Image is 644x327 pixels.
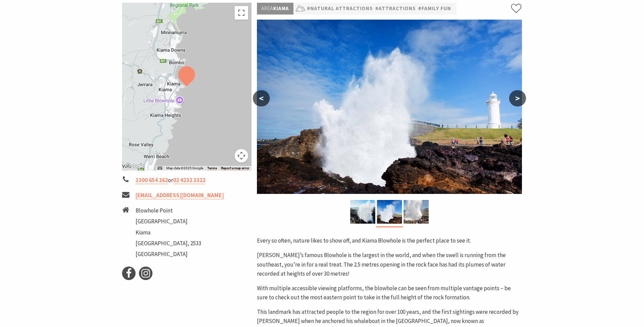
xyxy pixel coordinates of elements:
[136,192,224,199] a: [EMAIL_ADDRESS][DOMAIN_NAME]
[207,166,217,170] a: Terms (opens in new tab)
[257,3,293,15] p: Kiama
[235,6,248,20] button: Toggle fullscreen view
[257,284,522,302] p: With multiple accessible viewing platforms, the blowhole can be seen from multiple vantage points...
[158,166,162,171] button: Keyboard shortcuts
[136,176,168,184] a: 1300 654 262
[253,90,270,106] button: <
[136,217,201,226] li: [GEOGRAPHIC_DATA]
[136,228,201,237] li: Kiama
[257,251,522,278] p: [PERSON_NAME]’s famous Blowhole is the largest in the world, and when the swell is running from t...
[509,90,526,106] button: >
[122,176,252,185] li: or
[257,20,522,194] img: Kiama Blowhole
[124,162,146,171] a: Open this area in Google Maps (opens a new window)
[375,4,416,13] a: #Attractions
[173,176,206,184] a: 02 4232 3322
[124,162,146,171] img: Google
[307,4,373,13] a: #Natural Attractions
[350,200,375,224] img: Close up of the Kiama Blowhole
[261,5,273,11] span: Area
[257,236,522,245] p: Every so often, nature likes to show off, and Kiama Blowhole is the perfect place to see it.
[377,200,402,224] img: Kiama Blowhole
[136,206,201,215] li: Blowhole Point
[418,4,451,13] a: #Family Fun
[221,166,249,170] a: Report a map error
[136,250,201,259] li: [GEOGRAPHIC_DATA]
[166,166,203,170] span: Map data ©2025 Google
[136,239,201,248] li: [GEOGRAPHIC_DATA], 2533
[235,149,248,162] button: Map camera controls
[404,200,429,224] img: Kiama Blowhole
